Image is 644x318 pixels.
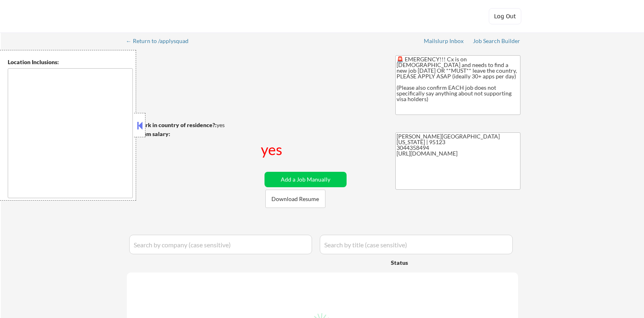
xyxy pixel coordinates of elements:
[126,121,217,128] strong: Can work in country of residence?:
[265,172,347,187] button: Add a Job Manually
[261,139,284,160] div: yes
[265,190,325,208] button: Download Resume
[129,235,312,254] input: Search by company (case sensitive)
[126,121,259,129] div: yes
[489,8,521,24] button: Log Out
[126,130,170,137] strong: Minimum salary:
[424,38,464,46] a: Mailslurp Inbox
[424,38,464,44] div: Mailslurp Inbox
[126,38,196,46] a: ← Return to /applysquad
[126,38,196,44] div: ← Return to /applysquad
[320,235,513,254] input: Search by title (case sensitive)
[473,38,520,44] div: Job Search Builder
[391,255,461,270] div: Status
[8,58,133,66] div: Location Inclusions:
